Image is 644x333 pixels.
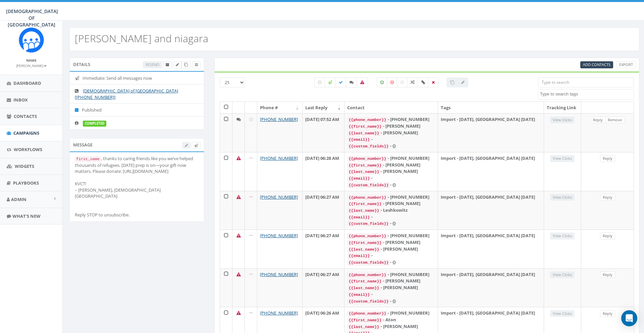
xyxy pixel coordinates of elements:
label: Mixed [407,77,418,87]
div: - [PERSON_NAME] [347,130,435,136]
th: Phone #: activate to sort column ascending [257,102,303,114]
div: - [347,252,435,259]
div: - [PHONE_NUMBER] [347,194,435,201]
code: {{first_name}} [347,162,383,169]
code: {{custom_fields}} [347,143,390,149]
div: - [PERSON_NAME] [347,246,435,253]
code: {{last_name}} [347,285,380,291]
td: [DATE] 06:27 AM [303,191,344,230]
li: Published [70,103,204,117]
span: CSV files only [583,62,610,67]
code: {{custom_fields}} [347,221,390,227]
th: Tags [438,102,544,114]
img: Rally_Corp_Icon.png [19,27,44,53]
code: {{custom_fields}} [347,260,390,266]
label: Negative [387,77,397,87]
code: {{first_name}} [347,201,383,207]
div: - [PERSON_NAME] [347,162,435,169]
div: - [PHONE_NUMBER] [347,116,435,123]
div: - [PERSON_NAME] [347,239,435,246]
code: {{phone_number}} [347,233,387,239]
a: [PHONE_NUMBER] [260,116,298,122]
a: Reply [600,155,615,162]
label: Link Clicked [418,77,429,87]
code: {{custom_fields}} [347,182,390,188]
label: Sending [324,77,336,87]
code: {{email}} [347,292,371,298]
code: {{last_name}} [347,169,380,175]
div: - {} [347,143,435,149]
textarea: Search [540,91,634,97]
td: Import - [DATE], [GEOGRAPHIC_DATA] [DATE] [438,268,544,307]
code: {{first_name}} [347,240,383,246]
div: Details [69,58,204,71]
code: {{email}} [347,214,371,220]
div: Message [69,138,204,151]
a: Reply [600,232,615,240]
div: - [PERSON_NAME] [347,323,435,330]
a: Export [616,61,636,68]
code: {{first_name}} [347,278,383,284]
th: Tracking Link [544,102,581,114]
span: Clone Campaign [184,62,188,67]
i: Immediate: Send all messages now [75,76,83,80]
a: [PHONE_NUMBER] [260,155,298,161]
a: Reply [590,117,605,124]
div: - [347,136,435,143]
div: - {} [347,220,435,227]
code: {{phone_number}} [347,117,387,123]
span: Workflows [14,146,42,152]
td: [DATE] 06:27 AM [303,229,344,268]
code: {{email}} [347,253,371,259]
label: Removed [428,77,438,87]
a: [PHONE_NUMBER] [260,194,298,200]
span: Archive Campaign [166,62,169,67]
code: {{last_name}} [347,324,380,330]
code: {{first_name}} [347,317,383,323]
span: Campaigns [13,130,39,136]
a: [PHONE_NUMBER] [260,232,298,239]
span: Edit Campaign Title [176,62,179,67]
div: - [PERSON_NAME] [347,284,435,291]
div: - Leshkowitz [347,207,435,214]
div: Open Intercom Messenger [621,310,637,326]
code: {{phone_number}} [347,156,387,162]
i: Published [75,108,82,112]
td: Import - [DATE], [GEOGRAPHIC_DATA] [DATE] [438,229,544,268]
span: What's New [12,213,41,219]
td: Import - [DATE], [GEOGRAPHIC_DATA] [DATE] [438,113,544,152]
div: - [347,175,435,182]
code: {{email}} [347,137,371,143]
label: Pending [314,77,325,87]
h2: [PERSON_NAME] and niagara [75,33,208,44]
a: Reply [600,194,615,201]
span: [DEMOGRAPHIC_DATA] OF [GEOGRAPHIC_DATA] [6,8,58,28]
td: [DATE] 06:28 AM [303,152,344,191]
small: Name [26,58,37,63]
td: [DATE] 07:52 AM [303,113,344,152]
small: [PERSON_NAME] [16,63,47,68]
div: - [PERSON_NAME] [347,123,435,130]
a: [DEMOGRAPHIC_DATA] of [GEOGRAPHIC_DATA] [[PHONE_NUMBER]] [75,88,178,100]
div: - [PHONE_NUMBER] [347,232,435,239]
div: - {} [347,298,435,305]
div: - [PERSON_NAME] [347,278,435,284]
a: Reply [600,310,615,317]
li: Immediate: Send all messages now [70,72,204,85]
input: Type to search [538,77,634,87]
span: Admin [11,196,26,202]
span: Playbooks [13,180,39,186]
div: , thanks to caring friends like you we’ve helped thousands of refugees. [DATE] prep is on—your gi... [75,155,199,218]
code: first_name [75,156,101,162]
span: Contacts [14,113,37,119]
code: {{last_name}} [347,247,380,253]
code: {{phone_number}} [347,311,387,317]
div: - Aton [347,317,435,323]
label: Delivered [335,77,346,87]
th: Last Reply: activate to sort column ascending [303,102,344,114]
label: Bounced [357,77,368,87]
code: {{first_name}} [347,124,383,130]
div: - {} [347,182,435,188]
span: Inbox [13,97,28,103]
code: {{last_name}} [347,130,380,136]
